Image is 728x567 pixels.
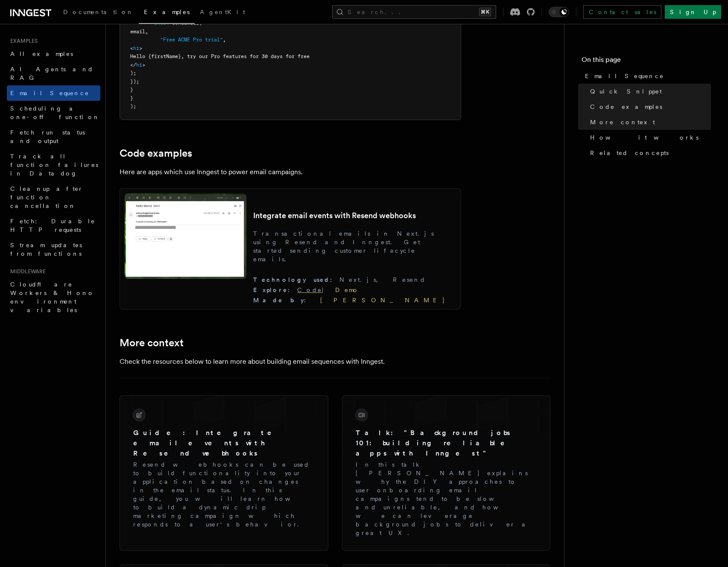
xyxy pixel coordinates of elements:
[7,237,100,261] a: Stream updates from functions
[130,79,139,85] span: });
[130,70,136,76] span: );
[583,5,661,19] a: Contact sales
[587,145,711,161] a: Related concepts
[139,3,195,24] a: Examples
[195,3,250,23] a: AgentKit
[590,118,655,126] span: More context
[582,55,711,68] h4: On this page
[253,210,456,221] h3: Integrate email events with Resend webhooks
[587,84,711,99] a: Quick Snippet
[7,213,100,237] a: Fetch: Durable HTTP requests
[200,9,245,15] span: AgentKit
[356,460,537,537] p: In this talk [PERSON_NAME] explains why the DIY approaches to user onboarding email campaigns ten...
[582,68,711,84] a: Email Sequence
[7,268,46,275] span: Middleware
[7,101,100,125] a: Scheduling a one-off function
[7,61,100,85] a: AI Agents and RAG
[10,218,95,233] span: Fetch: Durable HTTP requests
[160,37,223,43] span: "Free ACME Pro trial"
[133,428,315,459] h3: Guide: Integrate email events with Resend webhooks
[297,286,322,293] a: Code
[7,181,100,213] a: Cleanup after function cancellation
[253,286,297,293] span: Explore :
[10,185,83,209] span: Cleanup after function cancellation
[130,87,133,93] span: }
[10,90,89,96] span: Email Sequence
[590,149,669,157] span: Related concepts
[585,72,664,80] span: Email Sequence
[587,99,711,114] a: Code examples
[7,125,100,149] a: Fetch run status and output
[10,105,100,120] span: Scheduling a one-off function
[63,9,134,15] span: Documentation
[130,53,310,59] span: Hello {firstName}, try our Pro features for 30 days for free
[58,3,139,23] a: Documentation
[356,428,537,459] h3: Talk: "Background jobs 101: building reliable apps with Inngest"
[10,66,94,81] span: AI Agents and RAG
[587,114,711,130] a: More context
[145,29,148,35] span: ,
[587,130,711,145] a: How it works
[590,133,699,142] span: How it works
[253,276,339,283] span: Technology used :
[665,5,721,19] a: Sign Up
[349,402,544,544] a: Talk: "Background jobs 101: building reliable apps with Inngest"In this talk [PERSON_NAME] explai...
[253,297,313,304] span: Made by :
[130,103,136,109] span: );
[253,229,456,263] p: Transactional emails in Next.js using Resend and Inngest. Get started sending customer lifecycle ...
[142,62,145,68] span: >
[7,85,100,101] a: Email Sequence
[133,460,315,529] p: Resend webhooks can be used to build functionality into your application based on changes in the ...
[223,37,226,43] span: ,
[120,337,184,349] a: More context
[133,45,139,51] span: h1
[590,87,662,96] span: Quick Snippet
[549,7,569,17] button: Toggle dark mode
[10,242,82,257] span: Stream updates from functions
[313,297,445,304] a: [PERSON_NAME]
[7,46,100,61] a: All examples
[10,153,98,177] span: Track all function failures in Datadog
[479,8,491,16] kbd: ⌘K
[253,286,456,294] div: |
[139,45,142,51] span: >
[7,38,38,44] span: Examples
[7,277,100,318] a: Cloudflare Workers & Hono environment variables
[130,62,136,68] span: </
[10,129,85,144] span: Fetch run status and output
[10,281,94,313] span: Cloudflare Workers & Hono environment variables
[130,29,145,35] span: email
[130,45,133,51] span: <
[136,62,142,68] span: h1
[332,5,496,19] button: Search...⌘K
[120,166,461,178] p: Here are apps which use Inngest to power email campaigns.
[590,102,662,111] span: Code examples
[335,286,359,293] a: Demo
[7,149,100,181] a: Track all function failures in Datadog
[120,147,192,159] a: Code examples
[253,275,456,284] div: Next.js, Resend
[130,95,133,101] span: }
[10,50,73,57] span: All examples
[125,193,246,279] img: Integrate email events with Resend webhooks
[120,356,461,368] p: Check the resources below to learn more about building email sequences with Inngest.
[126,402,322,535] a: Guide: Integrate email events with Resend webhooksResend webhooks can be used to build functional...
[144,9,190,15] span: Examples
